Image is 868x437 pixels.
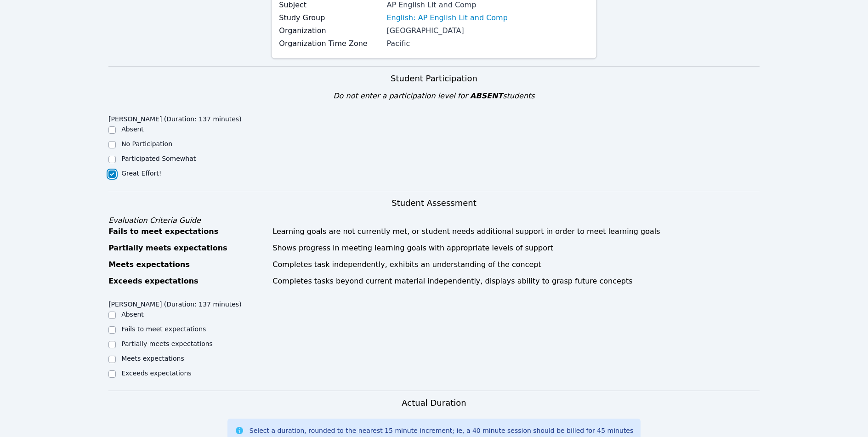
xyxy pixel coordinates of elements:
[108,215,760,226] div: Evaluation Criteria Guide
[121,369,191,377] label: Exceeds expectations
[470,91,503,100] span: ABSENT
[108,91,760,102] div: Do not enter a participation level for students
[108,243,267,254] div: Partially meets expectations
[272,276,760,287] div: Completes tasks beyond current material independently, displays ability to grasp future concepts
[121,125,144,133] label: Absent
[121,311,144,318] label: Absent
[121,340,213,347] label: Partially meets expectations
[386,38,589,49] div: Pacific
[279,25,381,36] label: Organization
[108,111,241,125] legend: [PERSON_NAME] (Duration: 137 minutes)
[108,72,760,85] h3: Student Participation
[279,38,381,49] label: Organization Time Zone
[108,276,267,287] div: Exceeds expectations
[279,12,381,23] label: Study Group
[108,226,267,237] div: Fails to meet expectations
[386,12,507,23] a: English: AP English Lit and Comp
[386,25,589,36] div: [GEOGRAPHIC_DATA]
[121,325,206,333] label: Fails to meet expectations
[121,170,161,177] label: Great Effort!
[402,397,466,409] h3: Actual Duration
[108,259,267,270] div: Meets expectations
[272,243,760,254] div: Shows progress in meeting learning goals with appropriate levels of support
[121,155,196,162] label: Participated Somewhat
[272,259,760,270] div: Completes task independently, exhibits an understanding of the concept
[108,197,760,210] h3: Student Assessment
[121,355,184,362] label: Meets expectations
[121,140,172,148] label: No Participation
[272,226,760,237] div: Learning goals are not currently met, or student needs additional support in order to meet learni...
[250,426,633,435] div: Select a duration, rounded to the nearest 15 minute increment; ie, a 40 minute session should be ...
[108,296,241,310] legend: [PERSON_NAME] (Duration: 137 minutes)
